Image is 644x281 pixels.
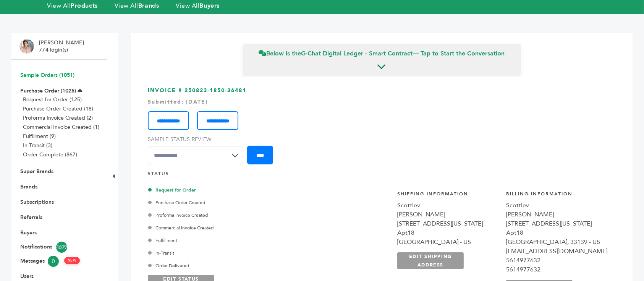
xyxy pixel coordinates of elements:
a: Brands [20,183,37,190]
div: Submitted: [DATE] [148,98,616,106]
a: Request for Order (125) [23,96,82,103]
strong: Products [71,2,97,10]
a: Order Complete (867) [23,151,77,158]
a: View AllProducts [47,2,98,10]
div: [STREET_ADDRESS][US_STATE] [397,219,498,228]
div: [GEOGRAPHIC_DATA] - US [397,237,498,247]
span: 0 [48,256,59,267]
a: View AllBuyers [176,2,220,10]
strong: Buyers [200,2,220,10]
div: [STREET_ADDRESS][US_STATE] [506,219,607,228]
div: Fulfillment [150,237,312,244]
a: Commercial Invoice Created (1) [23,123,99,131]
div: [EMAIL_ADDRESS][DOMAIN_NAME] [506,247,607,256]
div: [GEOGRAPHIC_DATA], 33139 - US [506,237,607,247]
a: Notifications4699 [20,242,98,253]
a: Sample Orders (1051) [20,71,74,79]
a: Purchase Order Created (18) [23,105,93,112]
li: [PERSON_NAME] - 774 login(s) [39,39,89,54]
div: Order Delivered [150,262,312,269]
div: Scottlev [506,201,607,210]
div: 5614977632 [506,265,607,274]
strong: G-Chat Digital Ledger - Smart Contract [301,49,413,58]
div: Proforma Invoice Created [150,212,312,219]
div: [PERSON_NAME] [506,210,607,219]
h4: STATUS [148,171,616,181]
a: View AllBrands [115,2,159,10]
div: [PERSON_NAME] [397,210,498,219]
a: Users [20,273,34,280]
div: Request for Order [150,187,312,193]
div: Purchase Order Created [150,199,312,206]
a: Purchase Order (1025) [20,87,76,94]
a: Messages0 NEW [20,256,98,267]
h4: Billing Information [506,191,607,201]
h4: Shipping Information [397,191,498,201]
label: Sample Status Review [148,136,247,143]
a: Proforma Invoice Created (2) [23,114,93,122]
a: Referrals [20,214,42,221]
div: Apt18 [397,228,498,237]
a: Buyers [20,229,37,236]
a: Fulfillment (9) [23,133,56,140]
div: In-Transit [150,250,312,257]
h3: INVOICE # 250823-1850-36481 [148,87,616,171]
strong: Brands [138,2,159,10]
div: Apt18 [506,228,607,237]
a: In-Transit (3) [23,142,52,149]
span: Below is the — Tap to Start the Conversation [259,49,505,58]
span: 4699 [56,242,67,253]
div: Scottlev [397,201,498,210]
div: Commercial Invoice Created [150,224,312,231]
a: Subscriptions [20,198,54,206]
a: EDIT SHIPPING ADDRESS [397,252,464,269]
span: NEW [64,257,80,264]
a: Super Brands [20,168,53,175]
div: 5614977632 [506,256,607,265]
